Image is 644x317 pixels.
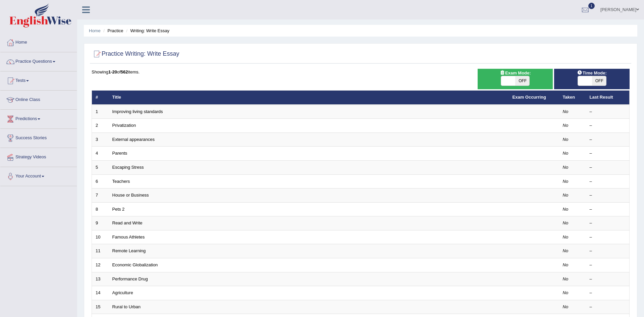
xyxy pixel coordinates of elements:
em: No [563,165,569,170]
div: – [590,150,626,157]
em: No [563,290,569,295]
td: 4 [92,147,109,161]
td: 14 [92,286,109,300]
span: OFF [592,76,606,86]
span: Time Mode: [575,69,609,76]
div: – [590,164,626,171]
a: Pets 2 [112,207,125,212]
em: No [563,193,569,198]
h2: Practice Writing: Write Essay [92,49,179,59]
div: – [590,262,626,268]
a: Parents [112,151,127,156]
td: 7 [92,189,109,203]
a: Predictions [0,110,77,126]
td: 1 [92,105,109,119]
div: – [590,192,626,199]
em: No [563,304,569,309]
a: Privatization [112,123,136,128]
div: Show exams occurring in exams [478,69,553,89]
b: 1-20 [108,69,117,74]
div: – [590,290,626,296]
a: Strategy Videos [0,148,77,165]
td: 15 [92,300,109,314]
em: No [563,137,569,142]
a: House or Business [112,193,149,198]
a: Home [0,33,77,50]
a: Your Account [0,167,77,184]
a: Famous Athletes [112,234,145,240]
a: Success Stories [0,129,77,146]
td: 8 [92,202,109,216]
a: Exam Occurring [513,95,546,100]
div: – [590,137,626,143]
th: Title [109,91,509,105]
em: No [563,220,569,225]
div: – [590,304,626,310]
em: No [563,248,569,253]
em: No [563,207,569,212]
div: – [590,178,626,185]
div: – [590,234,626,241]
em: No [563,151,569,156]
li: Practice [102,28,123,34]
th: Last Result [586,91,630,105]
a: Practice Questions [0,52,77,69]
th: Taken [559,91,586,105]
td: 6 [92,174,109,189]
a: Rural to Urban [112,304,141,309]
td: 11 [92,244,109,258]
div: – [590,276,626,282]
td: 12 [92,258,109,272]
a: Agriculture [112,290,133,295]
b: 562 [121,69,128,74]
div: – [590,109,626,115]
a: Economic Globalization [112,262,158,267]
a: Tests [0,71,77,88]
div: – [590,220,626,226]
span: Exam Mode: [497,69,533,76]
div: – [590,206,626,213]
em: No [563,262,569,267]
a: Escaping Stress [112,165,144,170]
th: # [92,91,109,105]
em: No [563,234,569,240]
a: Improving living standards [112,109,163,114]
span: 1 [588,3,595,9]
a: Performance Drug [112,276,148,281]
li: Writing: Write Essay [124,28,169,34]
div: Showing of items. [92,69,630,75]
em: No [563,109,569,114]
td: 9 [92,216,109,230]
em: No [563,276,569,281]
a: Read and Write [112,220,143,225]
div: – [590,248,626,254]
a: Remote Learning [112,248,146,253]
a: External appearances [112,137,155,142]
em: No [563,123,569,128]
td: 2 [92,119,109,133]
a: Teachers [112,179,130,184]
a: Online Class [0,91,77,107]
td: 5 [92,161,109,175]
em: No [563,179,569,184]
span: OFF [515,76,529,86]
div: – [590,122,626,129]
a: Home [89,28,101,33]
td: 3 [92,133,109,147]
td: 13 [92,272,109,286]
td: 10 [92,230,109,244]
